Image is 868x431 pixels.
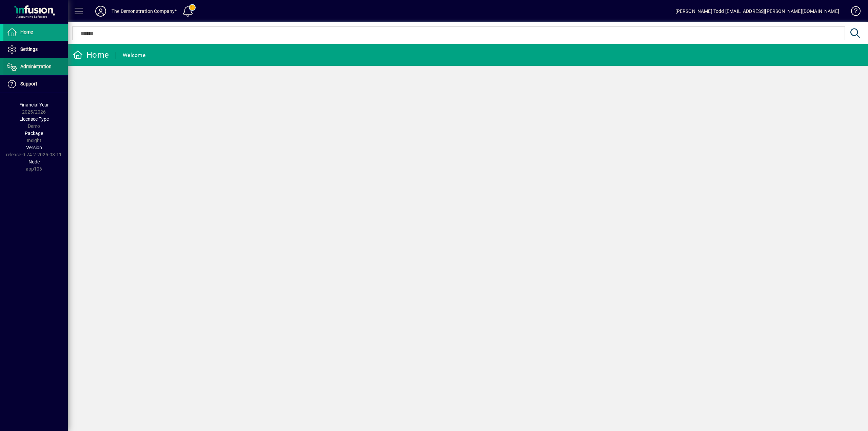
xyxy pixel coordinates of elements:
[3,58,68,75] a: Administration
[675,6,840,17] div: [PERSON_NAME] Todd [EMAIL_ADDRESS][PERSON_NAME][DOMAIN_NAME]
[20,46,38,52] span: Settings
[846,1,860,23] a: Knowledge Base
[20,81,37,86] span: Support
[26,145,42,150] span: Version
[112,6,177,17] div: The Demonstration Company*
[19,102,49,107] span: Financial Year
[28,159,40,164] span: Node
[19,116,49,122] span: Licensee Type
[123,50,145,61] div: Welcome
[20,64,52,69] span: Administration
[90,5,112,17] button: Profile
[3,76,68,93] a: Support
[73,50,109,60] div: Home
[25,131,43,136] span: Package
[3,41,68,58] a: Settings
[20,29,33,35] span: Home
